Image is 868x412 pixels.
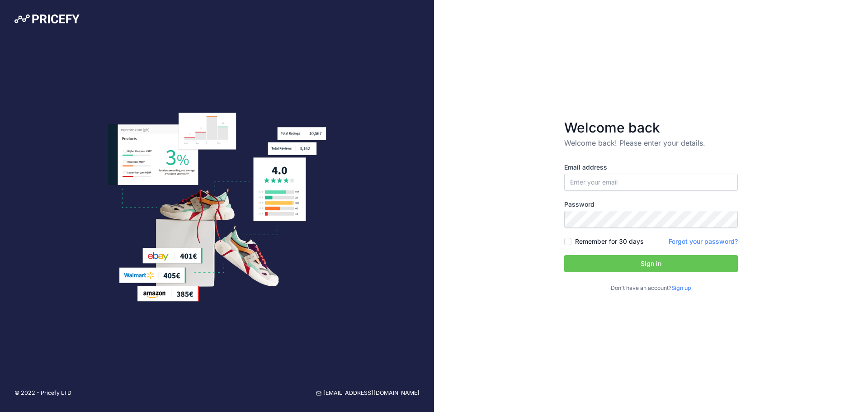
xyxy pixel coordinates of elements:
[575,237,643,246] label: Remember for 30 days
[564,284,738,293] p: Don't have an account?
[564,119,738,136] h3: Welcome back
[14,14,80,24] img: Pricefy
[564,255,738,272] button: Sign in
[564,174,738,191] input: Enter your email
[669,237,738,245] a: Forgot your password?
[316,389,420,398] a: [EMAIL_ADDRESS][DOMAIN_NAME]
[564,163,738,172] label: Email address
[671,284,691,291] a: Sign up
[14,389,71,398] p: © 2022 - Pricefy LTD
[564,137,738,148] p: Welcome back! Please enter your details.
[564,200,738,209] label: Password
